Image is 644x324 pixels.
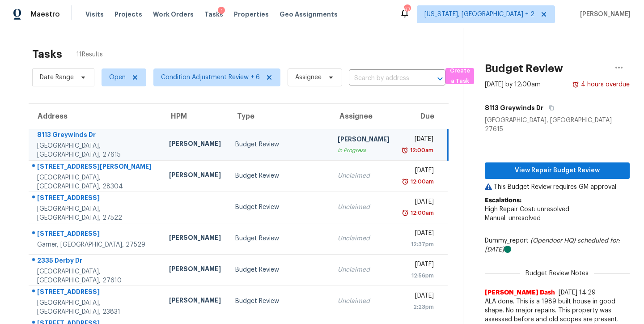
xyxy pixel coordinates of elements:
[37,256,155,267] div: 2335 Derby Dr
[485,197,521,204] b: Escalations:
[338,203,390,212] div: Unclaimed
[397,104,448,129] th: Due
[204,11,223,17] span: Tasks
[485,206,569,213] span: High Repair Cost: unresolved
[32,50,62,59] h2: Tasks
[235,171,323,180] div: Budget Review
[30,10,60,19] span: Maestro
[37,298,155,316] div: [GEOGRAPHIC_DATA], [GEOGRAPHIC_DATA], 23831
[402,177,409,186] img: Overdue Alarm Icon
[235,234,323,243] div: Budget Review
[37,193,155,205] div: [STREET_ADDRESS]
[401,146,408,155] img: Overdue Alarm Icon
[37,173,155,191] div: [GEOGRAPHIC_DATA], [GEOGRAPHIC_DATA], 28304
[235,297,323,306] div: Budget Review
[404,240,434,249] div: 12:37pm
[338,171,390,180] div: Unclaimed
[485,288,555,297] span: [PERSON_NAME] Dash
[37,287,155,298] div: [STREET_ADDRESS]
[218,7,225,16] div: 1
[408,146,433,155] div: 12:00am
[37,229,155,240] div: [STREET_ADDRESS]
[169,171,221,182] div: [PERSON_NAME]
[338,146,390,155] div: In Progress
[37,141,155,159] div: [GEOGRAPHIC_DATA], [GEOGRAPHIC_DATA], 27615
[37,205,155,222] div: [GEOGRAPHIC_DATA], [GEOGRAPHIC_DATA], 27522
[404,260,434,271] div: [DATE]
[450,66,470,86] span: Create a Task
[349,72,420,85] input: Search by address
[169,233,221,244] div: [PERSON_NAME]
[169,264,221,276] div: [PERSON_NAME]
[485,64,563,73] h2: Budget Review
[559,290,596,296] span: [DATE] 14:29
[485,215,541,222] span: Manual: unresolved
[37,240,155,249] div: Garner, [GEOGRAPHIC_DATA], 27529
[424,10,534,19] span: [US_STATE], [GEOGRAPHIC_DATA] + 2
[520,269,594,278] span: Budget Review Notes
[235,265,323,274] div: Budget Review
[543,100,555,116] button: Copy Address
[295,73,322,82] span: Assignee
[37,267,155,285] div: [GEOGRAPHIC_DATA], [GEOGRAPHIC_DATA], 27610
[409,209,434,217] div: 12:00am
[235,140,323,149] div: Budget Review
[404,166,434,177] div: [DATE]
[572,80,579,89] img: Overdue Alarm Icon
[404,291,434,303] div: [DATE]
[37,130,155,141] div: 8113 Greywinds Dr
[404,135,433,146] div: [DATE]
[579,80,630,89] div: 4 hours overdue
[338,297,390,306] div: Unclaimed
[404,303,434,311] div: 2:23pm
[445,68,474,84] button: Create a Task
[485,116,630,134] div: [GEOGRAPHIC_DATA], [GEOGRAPHIC_DATA] 27615
[235,203,323,212] div: Budget Review
[485,238,620,253] i: scheduled for: [DATE]
[234,10,269,19] span: Properties
[169,139,221,150] div: [PERSON_NAME]
[228,104,330,129] th: Type
[85,10,104,19] span: Visits
[161,73,260,82] span: Condition Adjustment Review + 6
[338,135,390,146] div: [PERSON_NAME]
[404,5,410,14] div: 67
[109,73,126,82] span: Open
[485,162,630,179] button: View Repair Budget Review
[492,165,623,176] span: View Repair Budget Review
[76,50,103,59] span: 11 Results
[280,10,338,19] span: Geo Assignments
[485,183,630,192] p: This Budget Review requires GM approval
[153,10,194,19] span: Work Orders
[576,10,631,19] span: [PERSON_NAME]
[530,238,576,244] i: (Opendoor HQ)
[338,234,390,243] div: Unclaimed
[434,72,446,85] button: Open
[162,104,228,129] th: HPM
[404,229,434,240] div: [DATE]
[330,104,397,129] th: Assignee
[169,296,221,307] div: [PERSON_NAME]
[114,10,142,19] span: Projects
[37,162,155,173] div: [STREET_ADDRESS][PERSON_NAME]
[485,236,630,254] div: Dummy_report
[404,271,434,280] div: 12:56pm
[338,265,390,274] div: Unclaimed
[402,209,409,217] img: Overdue Alarm Icon
[29,104,162,129] th: Address
[40,73,74,82] span: Date Range
[404,197,434,209] div: [DATE]
[485,103,543,112] h5: 8113 Greywinds Dr
[485,80,541,89] div: [DATE] by 12:00am
[409,177,434,186] div: 12:00am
